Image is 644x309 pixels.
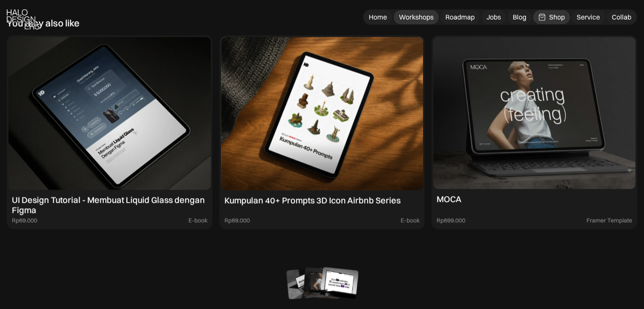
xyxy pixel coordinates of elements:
[431,35,637,229] a: MOCARp699.000Framer Template
[572,10,605,24] a: Service
[7,35,213,229] a: UI Design Tutorial - Membuat Liquid Glass dengan FigmaRp69.000E-book
[401,217,420,224] div: E-book
[12,217,37,224] div: Rp69.000
[394,10,439,24] a: Workshops
[612,13,631,22] div: Collab
[364,10,392,24] a: Home
[549,13,565,22] div: Shop
[607,10,636,24] a: Collab
[219,35,425,229] a: Kumpulan 40+ Prompts 3D Icon Airbnb SeriesRp69.000E-book
[224,195,401,205] div: Kumpulan 40+ Prompts 3D Icon Airbnb Series
[224,217,250,224] div: Rp69.000
[481,10,506,24] a: Jobs
[445,13,475,22] div: Roadmap
[577,13,600,22] div: Service
[399,13,434,22] div: Workshops
[440,10,480,24] a: Roadmap
[586,217,632,224] div: Framer Template
[437,194,462,204] div: MOCA
[486,13,501,22] div: Jobs
[369,13,387,22] div: Home
[437,217,465,224] div: Rp699.000
[513,13,526,22] div: Blog
[508,10,531,24] a: Blog
[7,17,80,28] div: You may also like
[12,195,207,215] div: UI Design Tutorial - Membuat Liquid Glass dengan Figma
[533,10,570,24] a: Shop
[188,217,207,224] div: E-book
